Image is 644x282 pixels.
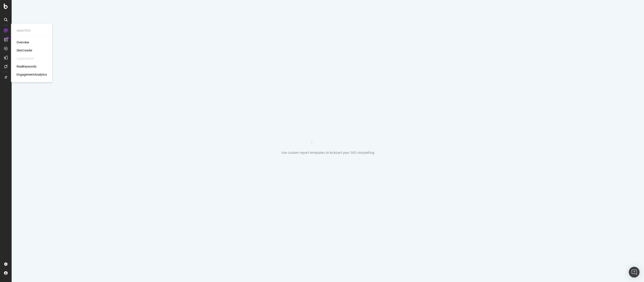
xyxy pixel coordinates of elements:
a: EngagementAnalytics [17,72,47,77]
a: SiteCrawler [17,48,32,53]
div: LogAnalyzer [17,56,34,61]
div: Open Intercom Messenger [629,267,640,278]
a: RealKeywords [17,64,36,69]
div: Use custom report templates to kickstart your SEO storytelling [281,150,374,155]
div: Analytics [17,29,47,33]
div: animation [312,127,344,143]
a: Overview [17,40,29,45]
